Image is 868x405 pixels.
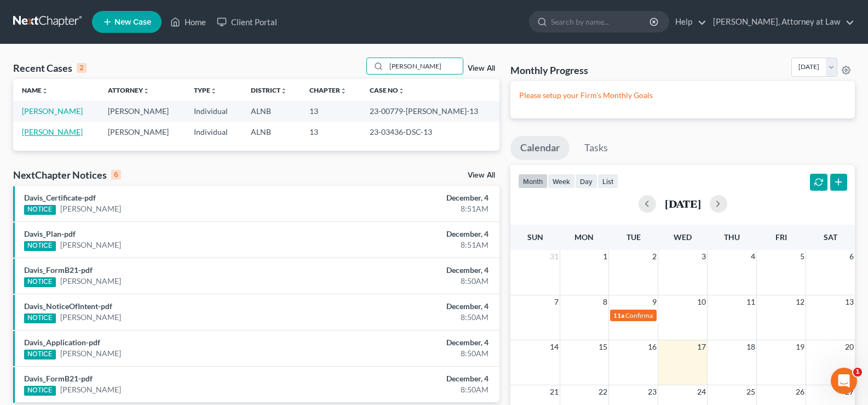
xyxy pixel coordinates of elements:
a: [PERSON_NAME] [60,203,121,214]
a: Help [670,12,706,32]
td: ALNB [242,101,301,121]
span: 18 [745,340,756,353]
a: Typeunfold_more [194,86,217,94]
a: Davis_FormB21-pdf [24,265,93,275]
span: 9 [651,295,658,309]
i: unfold_more [143,88,150,94]
div: December, 4 [341,192,488,203]
div: December, 4 [341,229,488,239]
span: 22 [597,385,608,398]
span: 11 [745,295,756,309]
span: Confirmation Date for [PERSON_NAME] [625,311,741,320]
a: Tasks [574,136,618,160]
a: Nameunfold_more [22,86,48,94]
div: 8:50AM [341,312,488,323]
span: Sun [527,232,543,242]
span: 19 [795,340,806,353]
span: 7 [553,295,560,309]
a: View All [468,65,495,72]
div: NOTICE [24,205,56,215]
div: NOTICE [24,386,56,396]
td: ALNB [242,122,301,142]
div: 6 [111,170,121,180]
i: unfold_more [280,88,287,94]
span: 13 [844,295,855,309]
span: 2 [651,250,658,263]
span: New Case [114,18,151,26]
span: 15 [597,340,608,353]
div: December, 4 [341,265,488,276]
a: [PERSON_NAME] [60,312,121,323]
a: [PERSON_NAME] [22,127,83,136]
a: Case Nounfold_more [370,86,405,94]
span: 4 [750,250,756,263]
a: Davis_FormB21-pdf [24,374,93,383]
span: Tue [626,232,641,242]
a: Davis_NoticeOfIntent-pdf [24,301,112,311]
a: Districtunfold_more [251,86,287,94]
div: December, 4 [341,337,488,348]
td: [PERSON_NAME] [99,122,185,142]
a: [PERSON_NAME], Attorney at Law [708,12,854,32]
span: 17 [696,340,707,353]
a: Client Portal [211,12,283,32]
td: Individual [185,122,242,142]
span: 25 [745,385,756,398]
td: 13 [301,122,361,142]
a: [PERSON_NAME] [60,276,121,287]
span: Sat [824,232,837,242]
td: Individual [185,101,242,121]
h3: Monthly Progress [510,64,588,77]
span: 1 [853,368,862,377]
span: 14 [549,340,560,353]
a: [PERSON_NAME] [60,239,121,250]
a: [PERSON_NAME] [22,106,83,116]
button: list [597,174,618,189]
span: 16 [647,340,658,353]
div: 8:51AM [341,203,488,214]
td: 23-00779-[PERSON_NAME]-13 [361,101,499,121]
span: Fri [775,232,787,242]
div: NextChapter Notices [13,168,121,181]
a: Davis_Application-pdf [24,338,100,347]
input: Search by name... [386,58,463,74]
div: NOTICE [24,350,56,360]
div: 8:50AM [341,384,488,395]
td: 23-03436-DSC-13 [361,122,499,142]
button: month [518,174,548,189]
i: unfold_more [42,88,48,94]
a: Attorneyunfold_more [108,86,150,94]
span: Mon [574,232,594,242]
div: 8:51AM [341,239,488,250]
span: 10 [696,295,707,309]
span: 5 [799,250,806,263]
div: 2 [77,63,87,73]
span: 8 [602,295,608,309]
i: unfold_more [398,88,405,94]
span: Thu [724,232,740,242]
span: 6 [848,250,855,263]
div: NOTICE [24,277,56,287]
button: day [575,174,597,189]
span: 11a [613,311,624,320]
iframe: Intercom live chat [831,368,857,394]
div: 8:50AM [341,276,488,287]
div: December, 4 [341,373,488,384]
span: 12 [795,295,806,309]
td: [PERSON_NAME] [99,101,185,121]
span: 23 [647,385,658,398]
a: Davis_Plan-pdf [24,229,76,238]
div: 8:50AM [341,348,488,359]
i: unfold_more [340,88,347,94]
i: unfold_more [210,88,217,94]
a: [PERSON_NAME] [60,348,121,359]
div: December, 4 [341,301,488,312]
span: Wed [674,232,692,242]
div: Recent Cases [13,61,87,75]
span: 3 [700,250,707,263]
div: NOTICE [24,241,56,251]
h2: [DATE] [665,198,701,209]
a: Davis_Certificate-pdf [24,193,96,202]
span: 24 [696,385,707,398]
button: week [548,174,575,189]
